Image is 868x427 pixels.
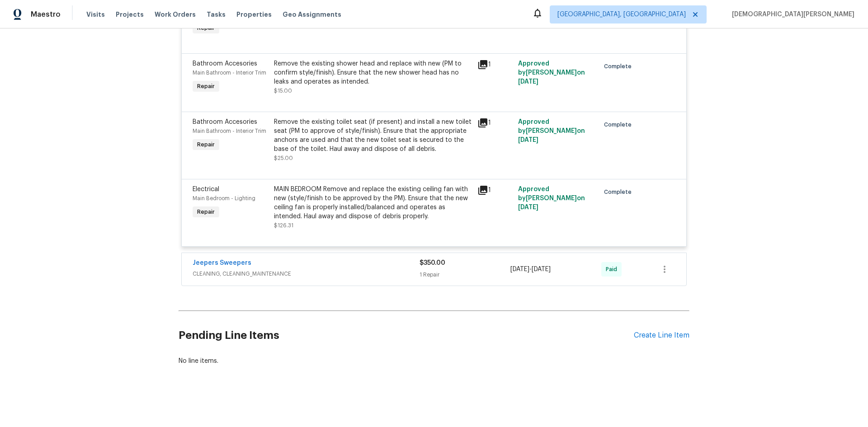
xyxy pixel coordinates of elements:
div: No line items. [179,357,689,366]
span: $350.00 [420,260,445,266]
span: Geo Assignments [283,10,341,19]
span: $126.31 [274,223,293,228]
h2: Pending Line Items [179,314,634,357]
span: [DATE] [532,266,551,272]
a: Jeepers Sweepers [193,260,251,266]
span: Properties [236,10,272,19]
span: Visits [86,10,105,19]
div: 1 [477,59,513,70]
span: Approved by [PERSON_NAME] on [518,61,585,85]
span: [DATE] [510,266,529,272]
span: Complete [604,62,635,71]
span: [DEMOGRAPHIC_DATA][PERSON_NAME] [728,10,854,19]
span: Repair [193,82,218,91]
span: Main Bathroom - Interior Trim [193,128,266,134]
span: [GEOGRAPHIC_DATA], [GEOGRAPHIC_DATA] [557,10,686,19]
div: Remove the existing toilet seat (if present) and install a new toilet seat (PM to approve of styl... [274,117,472,154]
span: CLEANING, CLEANING_MAINTENANCE [193,269,420,278]
span: Tasks [207,11,226,18]
span: Projects [116,10,144,19]
span: [DATE] [518,204,538,211]
span: Work Orders [155,10,196,19]
span: Bathroom Accesories [193,61,257,67]
span: Repair [193,140,218,149]
span: Paid [606,265,621,274]
span: [DATE] [518,79,538,85]
span: Repair [193,207,218,216]
span: Approved by [PERSON_NAME] on [518,119,585,143]
span: Bathroom Accesories [193,119,257,125]
div: MAIN BEDROOM Remove and replace the existing ceiling fan with new (style/finish to be approved by... [274,185,472,221]
span: Complete [604,120,635,129]
div: Remove the existing shower head and replace with new (PM to confirm style/finish). Ensure that th... [274,59,472,86]
span: Electrical [193,186,219,192]
div: 1 [477,117,513,128]
span: Complete [604,188,635,197]
span: Maestro [31,10,61,19]
span: Main Bedroom - Lighting [193,196,255,201]
div: Create Line Item [634,331,689,340]
div: 1 [477,185,513,196]
span: Main Bathroom - Interior Trim [193,70,266,75]
span: [DATE] [518,137,538,143]
span: - [510,265,551,274]
span: $15.00 [274,88,292,94]
span: Approved by [PERSON_NAME] on [518,186,585,211]
span: $25.00 [274,155,293,161]
div: 1 Repair [420,270,510,279]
